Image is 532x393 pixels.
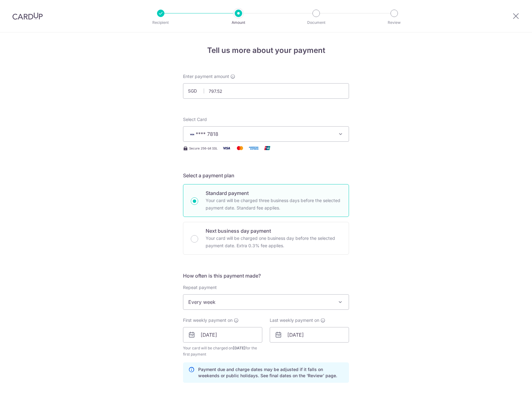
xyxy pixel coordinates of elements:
span: Your card will be charged on [183,345,262,357]
input: 0.00 [183,83,349,99]
label: Repeat payment [183,284,217,291]
span: Last weekly payment on [270,317,319,323]
p: Recipient [138,19,184,26]
span: Every week [183,295,349,309]
p: Amount [216,19,261,26]
span: SGD [188,88,204,94]
span: First weekly payment on [183,317,233,323]
input: DD / MM / YYYY [270,327,349,343]
img: American Express [247,144,260,152]
h4: Tell us more about your payment [183,45,349,56]
span: Every week [183,294,349,310]
img: Mastercard [234,144,246,152]
img: Union Pay [261,144,273,152]
span: Secure 256-bit SSL [189,146,218,151]
iframe: Opens a widget where you can find more information [492,374,526,390]
span: [DATE] [233,346,246,350]
p: Your card will be charged one business day before the selected payment date. Extra 0.3% fee applies. [206,235,341,249]
p: Your card will be charged three business days before the selected payment date. Standard fee appl... [206,197,341,212]
img: Visa [220,144,233,152]
p: Next business day payment [206,227,341,235]
p: Payment due and charge dates may be adjusted if it falls on weekends or public holidays. See fina... [198,366,344,379]
img: CardUp [12,12,43,20]
h5: How often is this payment made? [183,272,349,279]
h5: Select a payment plan [183,172,349,179]
span: translation missing: en.payables.payment_networks.credit_card.summary.labels.select_card [183,117,207,122]
span: Enter payment amount [183,73,229,80]
img: VISA [188,132,196,136]
p: Review [371,19,417,26]
p: Document [293,19,339,26]
input: DD / MM / YYYY [183,327,262,343]
p: Standard payment [206,189,341,197]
